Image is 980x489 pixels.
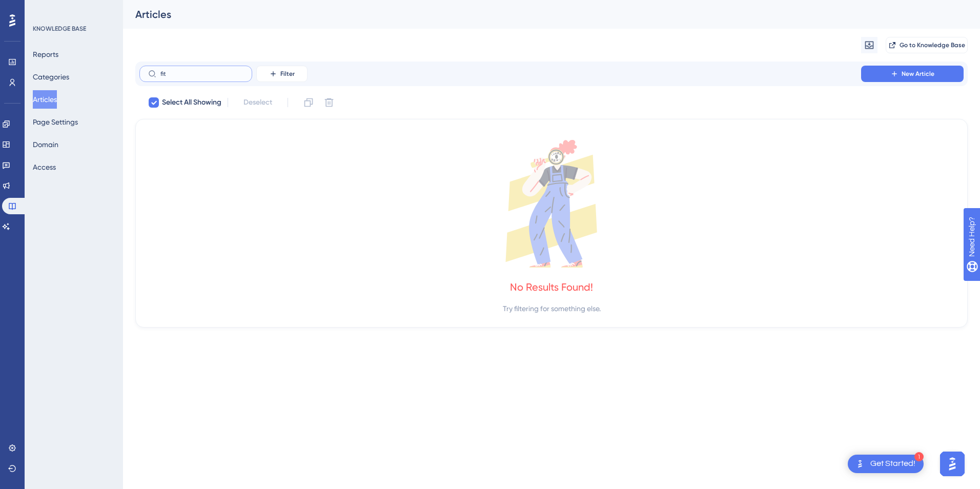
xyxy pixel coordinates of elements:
button: Articles [33,90,57,109]
button: Categories [33,68,69,86]
button: Deselect [234,93,281,112]
div: No Results Found! [510,280,593,294]
span: New Article [902,70,934,78]
div: Get Started! [870,458,915,470]
img: launcher-image-alternative-text [854,458,866,470]
button: Filter [256,66,308,82]
span: Filter [280,70,295,78]
button: Access [33,158,56,176]
button: Reports [33,45,58,64]
input: Search [160,70,243,77]
button: Domain [33,135,58,154]
span: Select All Showing [162,96,221,109]
div: Try filtering for something else. [503,302,601,315]
div: Open Get Started! checklist, remaining modules: 1 [848,455,924,473]
div: Articles [135,7,942,22]
span: Need Help? [24,3,64,15]
span: Deselect [243,96,272,109]
button: Page Settings [33,113,78,131]
button: New Article [861,66,964,82]
button: Go to Knowledge Base [886,37,968,53]
span: Go to Knowledge Base [900,41,965,49]
iframe: UserGuiding AI Assistant Launcher [937,449,968,479]
div: 1 [914,452,924,461]
div: KNOWLEDGE BASE [33,25,86,33]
